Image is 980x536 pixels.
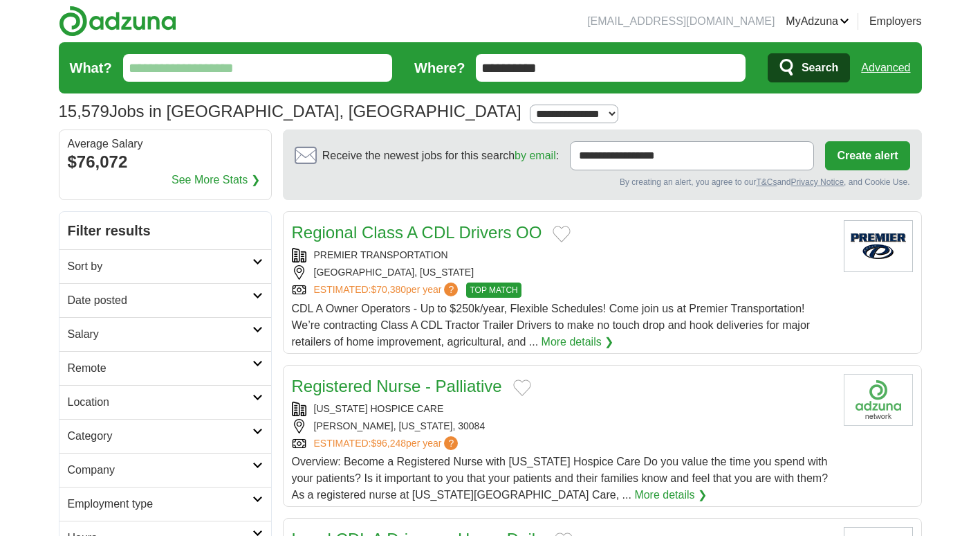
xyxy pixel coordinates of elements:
[59,212,271,249] h2: Filter results
[869,13,922,30] a: Employers
[292,377,502,395] a: Registered Nurse - Palliative
[68,292,252,309] h2: Date posted
[59,419,271,453] a: Category
[68,428,252,445] h2: Category
[513,379,531,396] button: Add to favorite jobs
[59,249,271,283] a: Sort by
[292,303,811,348] span: CDL A Owner Operators - Up to $250k/year, Flexible Schedules! Come join us at Premier Transportat...
[68,496,252,512] h2: Employment type
[414,57,465,78] label: Where?
[68,462,252,479] h2: Company
[59,385,271,419] a: Location
[70,57,112,78] label: What?
[68,360,252,377] h2: Remote
[68,326,252,343] h2: Salary
[68,139,263,150] div: Average Salary
[314,403,444,414] a: [US_STATE] HOSPICE CARE
[292,265,833,280] div: [GEOGRAPHIC_DATA], [US_STATE]
[295,176,910,188] div: By creating an alert, you agree to our and , and Cookie Use.
[322,148,559,164] span: Receive the newest jobs for this search :
[786,13,849,30] a: MyAdzuna
[844,220,913,272] img: Premier Transportation logo
[172,172,260,188] a: See More Stats ❯
[553,226,571,242] button: Add to favorite jobs
[466,283,521,298] span: TOP MATCH
[59,317,271,351] a: Salary
[59,351,271,385] a: Remote
[634,487,707,503] a: More details ❯
[371,284,406,295] span: $70,380
[68,258,252,275] h2: Sort by
[542,334,614,350] a: More details ❯
[791,177,844,187] a: Privacy Notice
[825,141,909,170] button: Create alert
[756,177,777,187] a: T&Cs
[768,53,850,82] button: Search
[59,453,271,487] a: Company
[802,54,838,82] span: Search
[292,223,542,242] a: Regional Class A CDL Drivers OO
[59,283,271,317] a: Date posted
[444,436,458,450] span: ?
[59,6,176,37] img: Adzuna logo
[68,394,252,411] h2: Location
[314,283,461,298] a: ESTIMATED:$70,380per year?
[861,54,910,82] a: Advanced
[292,419,833,434] div: [PERSON_NAME], [US_STATE], 30084
[314,249,448,260] a: PREMIER TRANSPORTATION
[68,150,263,175] div: $76,072
[314,436,461,451] a: ESTIMATED:$96,248per year?
[587,13,775,30] li: [EMAIL_ADDRESS][DOMAIN_NAME]
[515,150,556,161] a: by email
[59,102,521,120] h1: Jobs in [GEOGRAPHIC_DATA], [GEOGRAPHIC_DATA]
[292,456,829,501] span: Overview: Become a Registered Nurse with [US_STATE] Hospice Care Do you value the time you spend ...
[59,487,271,521] a: Employment type
[371,438,406,449] span: $96,248
[444,283,458,296] span: ?
[844,374,913,426] img: Georgia Hospice Care logo
[59,99,109,124] span: 15,579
